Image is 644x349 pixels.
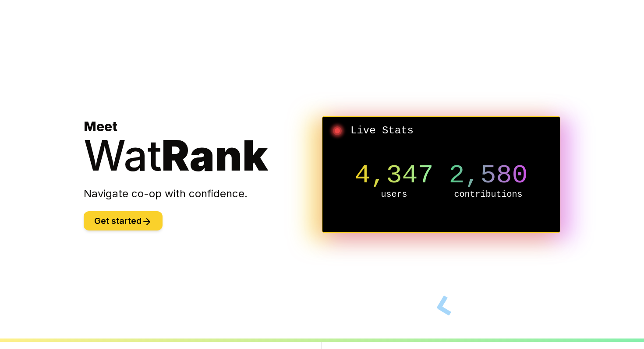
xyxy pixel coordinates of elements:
[162,130,268,181] span: Rank
[347,162,441,188] p: 4,347
[347,188,441,201] p: users
[84,217,163,226] a: Get started
[329,124,553,138] h2: Live Stats
[441,188,535,201] p: contributions
[441,162,535,188] p: 2,580
[84,211,163,230] button: Get started
[84,119,322,176] h1: Meet
[84,130,162,181] span: Wat
[84,187,322,201] p: Navigate co-op with confidence.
